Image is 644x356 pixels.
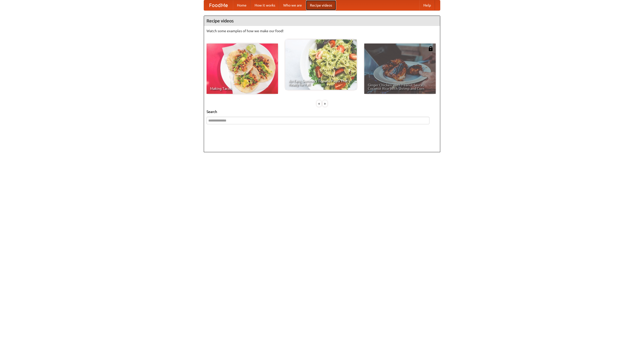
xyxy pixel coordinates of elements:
h5: Search [207,109,437,114]
a: An Easy, Summery Tomato Pasta That's Ready for Fall [285,39,357,90]
a: Home [233,0,251,10]
img: 483408.png [428,46,433,51]
a: Recipe videos [306,0,336,10]
h4: Recipe videos [204,16,440,26]
a: How it works [251,0,279,10]
a: FoodMe [204,0,233,10]
span: An Easy, Summery Tomato Pasta That's Ready for Fall [289,79,353,86]
a: Help [419,0,435,10]
div: « [317,100,321,107]
div: » [323,100,327,107]
p: Watch some examples of how we make our food! [207,28,437,33]
span: Making Tacos [210,87,274,90]
a: Who we are [279,0,306,10]
a: Making Tacos [207,44,278,94]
